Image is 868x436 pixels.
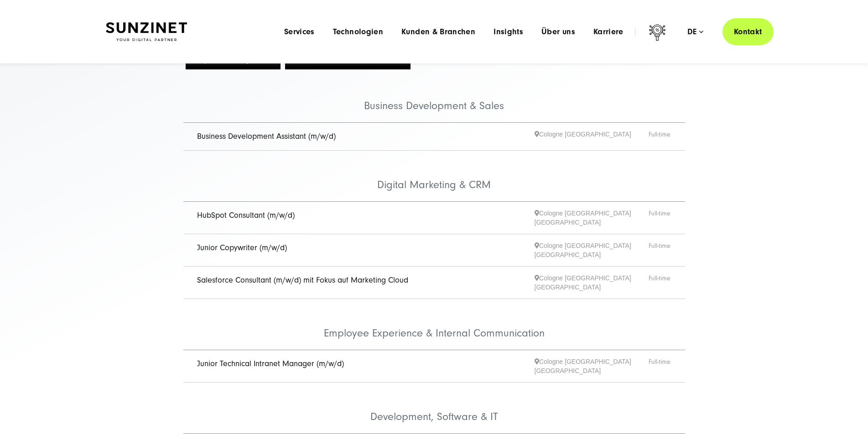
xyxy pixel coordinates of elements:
span: Full-time [649,130,671,144]
a: Business Development Assistant (m/w/d) [197,131,336,141]
span: Cologne [GEOGRAPHIC_DATA] [GEOGRAPHIC_DATA] [535,357,649,375]
span: Cologne [GEOGRAPHIC_DATA] [GEOGRAPHIC_DATA] [535,241,649,259]
a: Junior Technical Intranet Manager (m/w/d) [197,359,344,368]
a: Insights [494,27,523,37]
a: Junior Copywriter (m/w/d) [197,243,287,252]
a: Technologien [333,27,383,37]
a: Über uns [541,27,575,37]
a: HubSpot Consultant (m/w/d) [197,210,295,220]
span: Full-time [649,241,671,259]
a: Salesforce Consultant (m/w/d) mit Fokus auf Marketing Cloud [197,275,408,285]
li: Digital Marketing & CRM [183,151,685,202]
span: Cologne [GEOGRAPHIC_DATA] [GEOGRAPHIC_DATA] [535,209,649,227]
a: Services [284,27,315,37]
span: Cologne [GEOGRAPHIC_DATA] [GEOGRAPHIC_DATA] [535,273,649,292]
a: Kontakt [722,18,774,45]
li: Development, Software & IT [183,383,685,434]
span: Full-time [649,357,671,375]
span: Full-time [649,209,671,227]
span: Full-time [649,273,671,292]
div: de [687,27,703,37]
li: Employee Experience & Internal Communication [183,299,685,350]
span: Cologne [GEOGRAPHIC_DATA] [535,130,649,144]
a: Karriere [593,27,624,37]
li: Business Development & Sales [183,72,685,123]
a: Kunden & Branchen [401,27,475,37]
img: SUNZINET Full Service Digital Agentur [106,22,187,42]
